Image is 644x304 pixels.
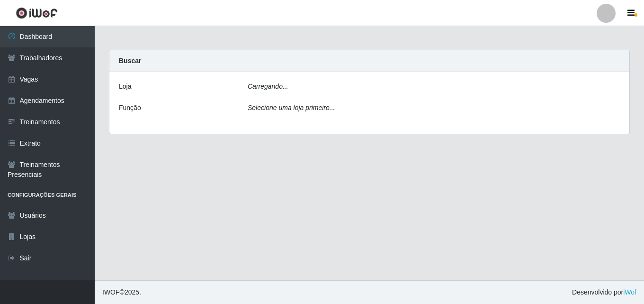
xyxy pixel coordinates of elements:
[119,57,141,64] strong: Buscar
[102,287,141,297] span: © 2025 .
[248,104,335,111] i: Selecione uma loja primeiro...
[248,83,288,90] i: Carregando...
[572,287,636,297] span: Desenvolvido por
[119,82,131,92] label: Loja
[623,288,636,296] a: iWof
[102,288,120,296] span: IWOF
[119,103,141,113] label: Função
[16,7,58,19] img: CoreUI Logo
